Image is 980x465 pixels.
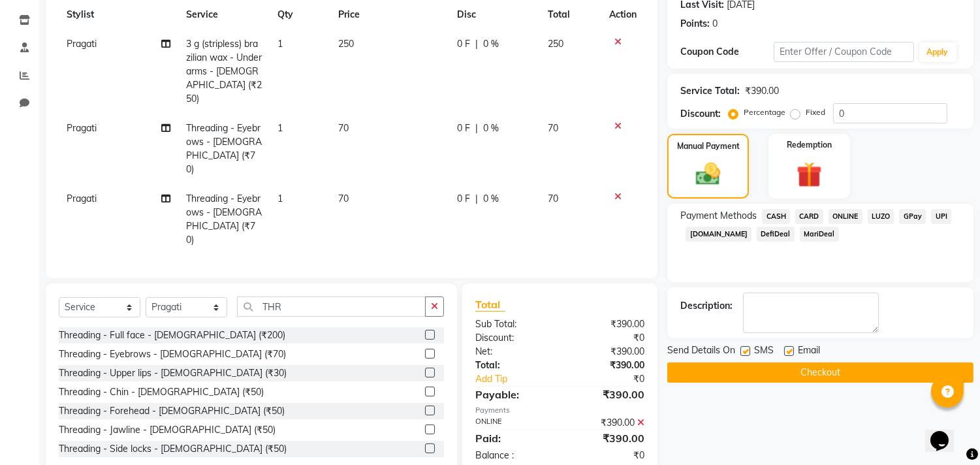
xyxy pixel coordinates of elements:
span: UPI [931,209,951,224]
div: Discount: [680,107,721,121]
div: Points: [680,17,710,31]
div: ₹0 [576,372,655,386]
div: Threading - Side locks - [DEMOGRAPHIC_DATA] (₹50) [59,442,287,456]
span: 1 [277,38,283,50]
label: Redemption [787,139,832,151]
span: 70 [338,193,349,204]
span: 250 [548,38,563,50]
div: Coupon Code [680,45,774,59]
div: Service Total: [680,84,740,98]
span: 0 F [457,192,470,206]
span: [DOMAIN_NAME] [686,227,751,242]
button: Apply [919,42,956,62]
div: ₹390.00 [560,345,655,359]
span: SMS [754,344,774,360]
span: 70 [548,122,558,134]
label: Fixed [806,106,825,118]
div: Threading - Full face - [DEMOGRAPHIC_DATA] (₹200) [59,329,285,342]
div: ₹390.00 [560,387,655,402]
span: | [475,192,478,206]
div: Paid: [466,430,560,446]
span: Pragati [67,38,97,50]
div: Sub Total: [466,317,560,331]
span: Payment Methods [680,209,757,223]
input: Enter Offer / Coupon Code [774,42,913,62]
iframe: chat widget [925,413,967,452]
div: Payable: [466,387,560,402]
div: Payments [475,405,644,416]
span: Pragati [67,122,97,134]
div: ₹390.00 [560,317,655,331]
div: ₹390.00 [560,359,655,372]
span: | [475,121,478,135]
span: 3 g (stripless) brazilian wax - Under arms - [DEMOGRAPHIC_DATA] (₹250) [186,38,262,104]
div: Description: [680,299,733,313]
span: 0 % [483,121,499,135]
div: Discount: [466,331,560,345]
label: Manual Payment [677,140,740,152]
div: ₹0 [560,331,655,345]
span: ONLINE [829,209,862,224]
span: Pragati [67,193,97,204]
span: CARD [795,209,823,224]
span: Threading - Eyebrows - [DEMOGRAPHIC_DATA] (₹70) [186,193,262,246]
span: Threading - Eyebrows - [DEMOGRAPHIC_DATA] (₹70) [186,122,262,175]
span: 0 F [457,121,470,135]
div: Threading - Chin - [DEMOGRAPHIC_DATA] (₹50) [59,385,264,399]
div: ₹0 [560,449,655,462]
span: 0 % [483,192,499,206]
div: 0 [712,17,718,31]
span: CASH [762,209,790,224]
button: Checkout [667,362,973,383]
img: _cash.svg [688,160,727,188]
span: Send Details On [667,344,735,360]
span: 70 [338,122,349,134]
div: Threading - Upper lips - [DEMOGRAPHIC_DATA] (₹30) [59,366,287,380]
div: Threading - Jawline - [DEMOGRAPHIC_DATA] (₹50) [59,423,276,437]
div: Balance : [466,449,560,462]
span: 0 F [457,37,470,51]
div: ONLINE [466,416,560,430]
img: _gift.svg [789,159,830,191]
div: Threading - Eyebrows - [DEMOGRAPHIC_DATA] (₹70) [59,347,286,361]
div: ₹390.00 [560,416,655,430]
span: 70 [548,193,558,204]
div: Threading - Forehead - [DEMOGRAPHIC_DATA] (₹50) [59,404,285,418]
span: GPay [899,209,926,224]
div: Net: [466,345,560,359]
label: Percentage [744,106,785,118]
span: 1 [277,122,283,134]
span: MariDeal [800,227,839,242]
span: | [475,37,478,51]
input: Search or Scan [237,297,426,317]
span: Total [475,298,505,312]
div: ₹390.00 [745,84,779,98]
span: LUZO [868,209,894,224]
span: 0 % [483,37,499,51]
div: ₹390.00 [560,430,655,446]
span: 1 [277,193,283,204]
div: Total: [466,359,560,372]
span: 250 [338,38,354,50]
a: Add Tip [466,372,576,386]
span: DefiDeal [757,227,795,242]
span: Email [798,344,820,360]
